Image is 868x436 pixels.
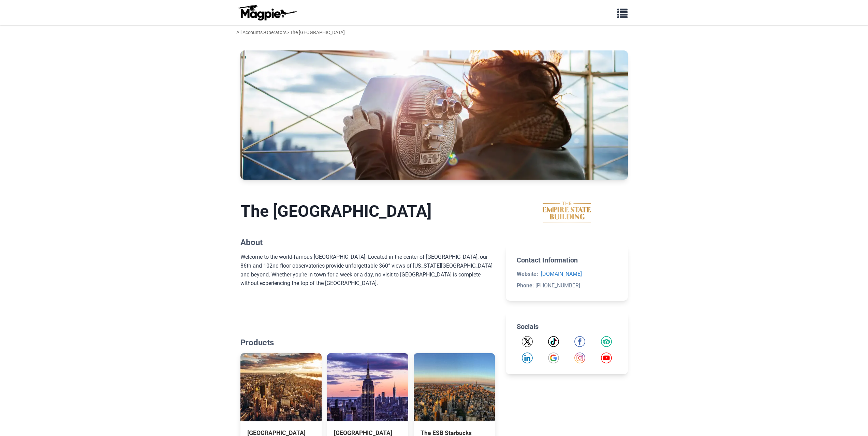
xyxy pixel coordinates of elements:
[541,271,582,277] a: [DOMAIN_NAME]
[240,238,495,247] h2: About
[574,352,585,363] a: Instagram
[574,336,585,347] img: Facebook icon
[236,29,345,36] div: > > The [GEOGRAPHIC_DATA]
[265,30,286,35] a: Operators
[517,271,538,277] strong: Website:
[240,338,495,348] h2: Products
[548,336,559,347] a: TikTok
[517,322,617,331] h2: Socials
[601,352,612,363] a: YouTube
[548,336,559,347] img: TikTok icon
[601,336,612,347] a: Tripadvisor
[414,353,495,421] img: The ESB Starbucks Reserve® Sunrise Ticket
[240,50,628,180] img: The Empire State Building banner
[240,201,495,221] h1: The [GEOGRAPHIC_DATA]
[236,30,263,35] a: All Accounts
[601,336,612,347] img: Tripadvisor icon
[522,336,533,347] img: Twitter icon
[522,352,533,363] a: LinkedIn
[534,201,600,223] img: The Empire State Building logo
[601,352,612,363] img: YouTube icon
[517,256,617,264] h2: Contact Information
[240,253,495,305] div: Welcome to the world-famous [GEOGRAPHIC_DATA]. Located in the center of [GEOGRAPHIC_DATA], our 86...
[236,4,298,21] img: logo-ab69f6fb50320c5b225c76a69d11143b.png
[522,352,533,363] img: LinkedIn icon
[327,353,408,421] img: Empire State Building Express Pass 86th Floor
[574,336,585,347] a: Facebook
[522,336,533,347] a: Twitter
[574,352,585,363] img: Instagram icon
[548,352,559,363] img: Google icon
[548,352,559,363] a: Google
[517,282,534,289] strong: Phone:
[240,353,322,421] img: Empire State Building 86th Floor Observatory Tickets
[517,281,617,290] li: [PHONE_NUMBER]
